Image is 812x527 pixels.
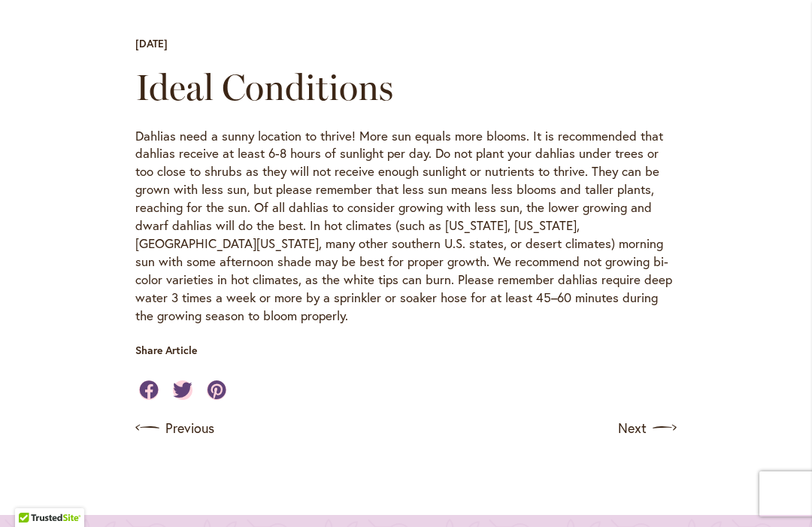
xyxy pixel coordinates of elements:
img: arrow icon [653,416,677,440]
h2: Ideal Conditions [135,66,677,108]
a: Share on Facebook [139,380,159,400]
p: Dahlias need a sunny location to thrive! More sun equals more blooms. It is recommended that dahl... [135,127,677,326]
a: Next [618,416,677,440]
img: arrow icon [135,416,159,440]
a: Previous [135,416,214,440]
a: Share on Twitter [173,380,192,400]
div: [DATE] [135,36,168,51]
p: Share Article [135,343,219,358]
a: Share on Pinterest [207,380,226,400]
